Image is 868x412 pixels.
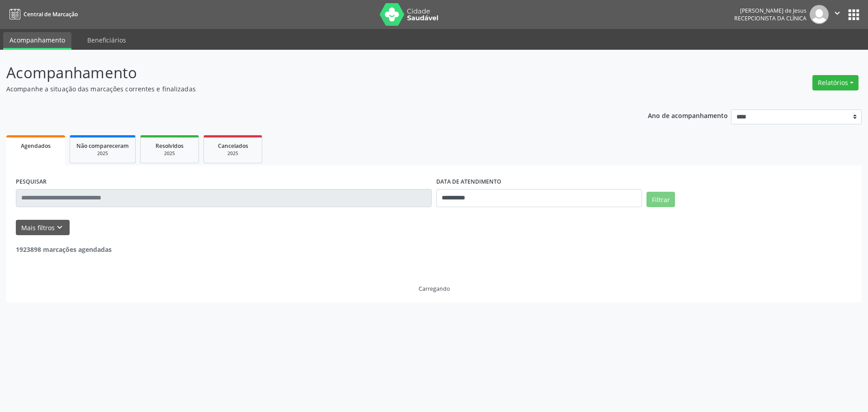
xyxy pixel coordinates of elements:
p: Acompanhe a situação das marcações correntes e finalizadas [6,84,605,94]
button: Filtrar [646,192,675,207]
i: keyboard_arrow_down [55,223,65,232]
span: Cancelados [218,142,248,150]
span: Agendados [21,142,51,150]
img: img [810,5,829,24]
strong: 1923898 marcações agendadas [16,245,112,254]
div: 2025 [210,150,255,157]
a: Beneficiários [81,32,132,48]
span: Recepcionista da clínica [734,14,807,22]
a: Central de Marcação [6,7,78,22]
button: Relatórios [812,75,859,90]
button: apps [846,7,862,23]
span: Central de Marcação [24,10,78,18]
span: Não compareceram [76,142,129,150]
div: [PERSON_NAME] de Jesus [734,7,807,14]
div: 2025 [147,150,192,157]
button: Mais filtroskeyboard_arrow_down [16,220,70,236]
p: Ano de acompanhamento [648,109,728,121]
div: 2025 [76,150,129,157]
span: Resolvidos [156,142,184,150]
label: DATA DE ATENDIMENTO [436,175,501,189]
a: Acompanhamento [3,32,71,50]
i:  [832,8,842,18]
label: PESQUISAR [16,175,47,189]
p: Acompanhamento [6,62,605,84]
button:  [829,5,846,24]
div: Carregando [419,285,450,293]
